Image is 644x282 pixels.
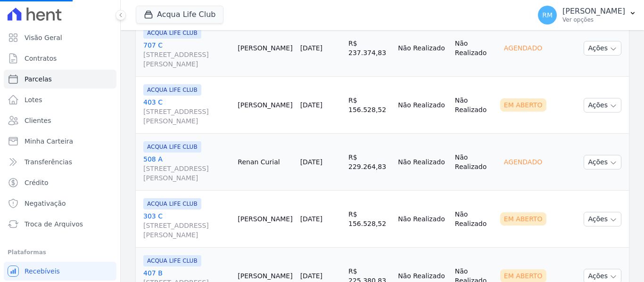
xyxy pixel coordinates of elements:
[562,16,625,24] p: Ver opções
[143,154,230,183] a: 508 A[STREET_ADDRESS][PERSON_NAME]
[4,153,116,171] a: Transferências
[345,191,394,248] td: R$ 156.528,52
[136,6,223,24] button: Acqua Life Club
[300,44,322,52] a: [DATE]
[451,191,496,248] td: Não Realizado
[4,262,116,281] a: Recebíveis
[25,33,62,42] span: Visão Geral
[25,137,73,146] span: Minha Carteira
[25,95,42,105] span: Lotes
[234,134,296,191] td: Renan Curial
[25,266,60,276] span: Recebíveis
[25,178,49,187] span: Crédito
[345,77,394,134] td: R$ 156.528,52
[143,97,230,126] a: 403 C[STREET_ADDRESS][PERSON_NAME]
[4,132,116,151] a: Minha Carteira
[143,221,230,240] span: [STREET_ADDRESS][PERSON_NAME]
[25,219,83,229] span: Troca de Arquivos
[143,84,201,96] span: ACQUA LIFE CLUB
[500,212,546,226] div: Em Aberto
[451,20,496,77] td: Não Realizado
[300,215,322,223] a: [DATE]
[143,255,201,266] span: ACQUA LIFE CLUB
[300,101,322,109] a: [DATE]
[4,28,116,47] a: Visão Geral
[394,77,451,134] td: Não Realizado
[542,12,553,18] span: RM
[394,134,451,191] td: Não Realizado
[143,164,230,183] span: [STREET_ADDRESS][PERSON_NAME]
[500,98,546,112] div: Em Aberto
[500,155,546,169] div: Agendado
[584,98,621,113] button: Ações
[4,49,116,68] a: Contratos
[562,7,625,16] p: [PERSON_NAME]
[345,134,394,191] td: R$ 229.264,83
[500,41,546,55] div: Agendado
[4,173,116,192] a: Crédito
[584,155,621,169] button: Ações
[143,141,201,153] span: ACQUA LIFE CLUB
[25,54,57,63] span: Contratos
[234,20,296,77] td: [PERSON_NAME]
[143,50,230,69] span: [STREET_ADDRESS][PERSON_NAME]
[584,41,621,56] button: Ações
[530,2,644,28] button: RM [PERSON_NAME] Ver opções
[234,77,296,134] td: [PERSON_NAME]
[4,215,116,234] a: Troca de Arquivos
[143,198,201,209] span: ACQUA LIFE CLUB
[584,212,621,226] button: Ações
[451,77,496,134] td: Não Realizado
[4,70,116,89] a: Parcelas
[8,247,113,258] div: Plataformas
[234,191,296,248] td: [PERSON_NAME]
[300,272,322,280] a: [DATE]
[143,40,230,69] a: 707 C[STREET_ADDRESS][PERSON_NAME]
[25,116,51,125] span: Clientes
[143,211,230,240] a: 303 C[STREET_ADDRESS][PERSON_NAME]
[25,199,66,208] span: Negativação
[4,111,116,130] a: Clientes
[25,74,52,84] span: Parcelas
[451,134,496,191] td: Não Realizado
[4,90,116,109] a: Lotes
[4,194,116,213] a: Negativação
[143,107,230,126] span: [STREET_ADDRESS][PERSON_NAME]
[394,191,451,248] td: Não Realizado
[25,157,72,167] span: Transferências
[143,27,201,39] span: ACQUA LIFE CLUB
[394,20,451,77] td: Não Realizado
[345,20,394,77] td: R$ 237.374,83
[300,158,322,166] a: [DATE]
